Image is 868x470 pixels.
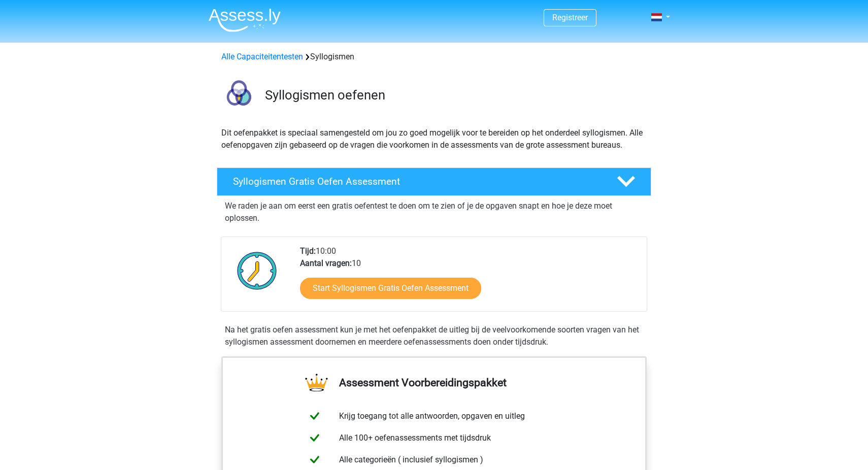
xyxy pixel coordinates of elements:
h4: Syllogismen Gratis Oefen Assessment [233,176,600,187]
a: Start Syllogismen Gratis Oefen Assessment [300,278,481,299]
b: Aantal vragen: [300,258,352,268]
p: We raden je aan om eerst een gratis oefentest te doen om te zien of je de opgaven snapt en hoe je... [225,200,643,224]
a: Syllogismen Gratis Oefen Assessment [213,167,655,196]
div: Syllogismen [217,51,651,63]
h3: Syllogismen oefenen [265,87,643,103]
a: Registreer [552,13,588,22]
img: Klok [231,245,283,296]
div: Na het gratis oefen assessment kun je met het oefenpakket de uitleg bij de veelvoorkomende soorte... [221,324,647,348]
p: Dit oefenpakket is speciaal samengesteld om jou zo goed mogelijk voor te bereiden op het onderdee... [221,127,647,151]
img: syllogismen [217,75,260,118]
a: Alle Capaciteitentesten [221,52,303,61]
img: Assessly [209,8,281,32]
b: Tijd: [300,246,316,256]
div: 10:00 10 [292,245,646,311]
